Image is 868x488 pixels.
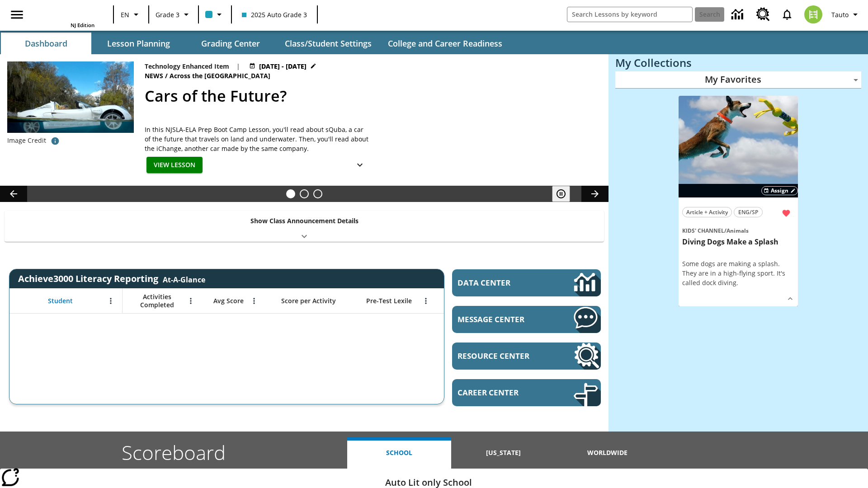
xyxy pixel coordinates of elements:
div: My Favorites [615,71,861,89]
button: Slide 2 Pre-release lesson [300,189,309,198]
div: Home [36,3,94,28]
img: High-tech automobile treading water. [7,61,134,147]
a: Message Center [452,306,601,333]
a: Resource Center, Will open in new tab [452,343,601,370]
span: Assign [771,187,788,195]
button: Open Menu [104,294,118,308]
button: School [347,437,451,469]
button: Open side menu [4,1,30,28]
span: Message Center [458,314,547,324]
p: Image Credit [7,136,46,145]
button: Open Menu [247,294,261,308]
div: At-A-Glance [163,273,205,285]
button: Lesson carousel, Next [581,186,609,202]
button: Slide 1 Cars of the Future? [286,189,295,198]
div: Pause [552,186,579,202]
a: Career Center [452,379,601,406]
span: Data Center [458,277,543,288]
button: Profile/Settings [828,6,864,23]
div: Some dogs are making a splash. They are in a high-flying sport. It's called dock diving. [682,259,794,287]
img: avatar image [804,5,822,23]
a: Data Center [452,269,601,296]
button: Show Details [783,292,797,305]
span: [DATE] - [DATE] [259,61,307,71]
span: Kids' Channel [682,227,724,235]
button: Select a new avatar [799,3,828,26]
h2: Cars of the Future? [145,84,598,108]
button: Assign Choose Dates [761,186,798,195]
button: ENG/SP [734,207,763,217]
span: Activities Completed [127,293,187,309]
span: Tauto [831,10,849,19]
span: Topic: Kids' Channel/Animals [682,225,794,235]
button: Jul 01 - Aug 01 Choose Dates [247,61,318,71]
span: Article + Activity [686,207,728,217]
button: College and Career Readiness [381,33,509,54]
span: Avg Score [213,297,244,305]
button: [US_STATE] [451,437,555,469]
input: search field [567,7,692,22]
span: Student [48,297,73,305]
span: Pre-Test Lexile [366,297,412,305]
button: Article + Activity [682,207,732,217]
span: / [165,71,168,80]
h3: My Collections [615,56,861,69]
button: Grading Center [185,33,276,54]
span: Across the [GEOGRAPHIC_DATA] [170,71,272,81]
span: News [145,71,165,81]
p: Show Class Announcement Details [250,216,359,225]
button: Grade: Grade 3, Select a grade [152,6,195,23]
button: Pause [552,186,570,202]
button: Show Details [351,157,369,174]
a: Home [36,4,94,22]
button: Worldwide [556,437,660,469]
span: Grade 3 [156,10,179,19]
button: View Lesson [146,157,203,174]
span: / [724,227,726,235]
button: Lesson Planning [93,33,184,54]
button: Language: EN, Select a language [117,6,146,23]
span: Score per Activity [281,297,336,305]
button: Photo credit: AP [46,133,64,149]
div: Show Class Announcement Details [5,211,604,242]
button: Dashboard [1,33,91,54]
p: Technology Enhanced Item [145,61,229,71]
span: Career Center [458,387,547,398]
div: lesson details [679,96,798,307]
span: Achieve3000 Literacy Reporting [18,272,205,285]
button: Slide 3 Career Lesson [313,189,322,198]
div: In this NJSLA-ELA Prep Boot Camp Lesson, you'll read about sQuba, a car of the future that travel... [145,125,371,153]
a: Resource Center, Will open in new tab [751,2,775,27]
button: Remove from Favorites [778,205,794,221]
span: EN [121,10,129,19]
span: ENG/SP [738,207,758,217]
span: 2025 Auto Grade 3 [242,10,307,19]
span: | [236,61,240,71]
span: NJ Edition [71,22,94,28]
button: Open Menu [419,294,433,308]
span: Animals [726,227,749,235]
button: Class/Student Settings [278,33,379,54]
h3: Diving Dogs Make a Splash [682,237,794,247]
button: Class color is light blue. Change class color [202,6,228,23]
span: Resource Center [458,351,547,361]
button: Open Menu [184,294,198,308]
a: Notifications [775,3,799,26]
a: Data Center [726,2,751,27]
